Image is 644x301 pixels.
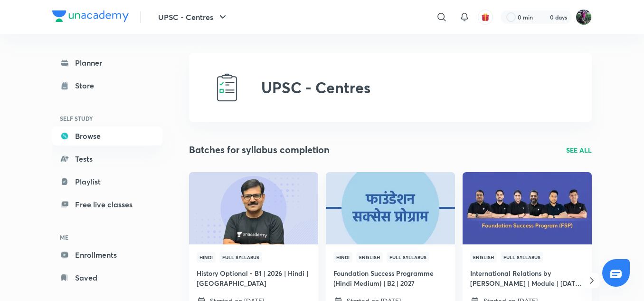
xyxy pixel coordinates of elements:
[219,252,262,262] span: Full Syllabus
[52,229,162,245] h6: ME
[356,252,383,262] span: English
[52,110,162,126] h6: SELF STUDY
[52,149,162,168] a: Tests
[324,171,456,245] img: Thumbnail
[75,80,100,91] div: Store
[197,252,216,262] span: Hindi
[333,252,352,262] span: Hindi
[52,268,162,287] a: Saved
[576,9,592,25] img: Ravishekhar Kumar
[52,76,162,95] a: Store
[52,10,129,22] img: Company Logo
[501,252,543,262] span: Full Syllabus
[539,12,548,22] img: streak
[566,145,592,155] a: SEE ALL
[52,195,162,214] a: Free live classes
[52,10,129,24] a: Company Logo
[189,143,330,157] h2: Batches for syllabus completion
[261,78,370,97] h2: UPSC - Centres
[52,172,162,191] a: Playlist
[212,72,242,103] img: UPSC - Centres
[461,171,593,245] img: Thumbnail
[481,13,490,21] img: avatar
[52,126,162,146] a: Browse
[387,252,429,262] span: Full Syllabus
[52,245,162,264] a: Enrollments
[478,10,493,25] button: avatar
[470,268,584,288] h4: International Relations by [PERSON_NAME] | Module | [DATE] | ORN
[333,268,447,288] h4: Foundation Success Programme (Hindi Medium) | B2 | 2027
[470,252,497,262] span: English
[152,8,234,27] button: UPSC - Centres
[188,171,319,245] img: Thumbnail
[197,268,311,288] h4: History Optional - B1 | 2026 | Hindi | [GEOGRAPHIC_DATA]
[52,53,162,72] a: Planner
